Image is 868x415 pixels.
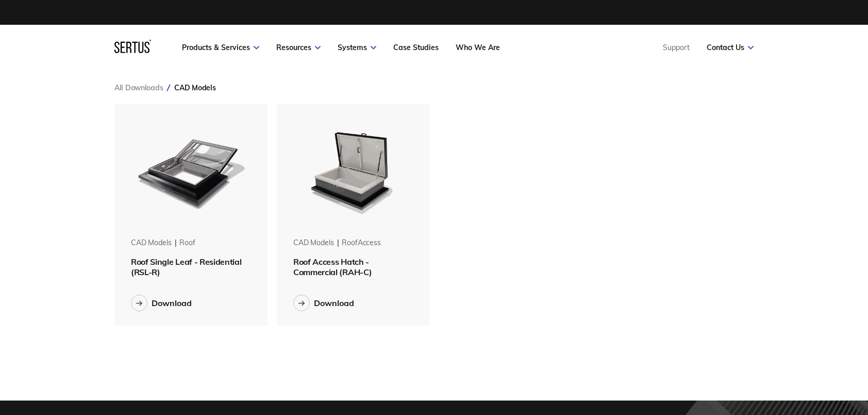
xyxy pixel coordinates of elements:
[342,238,381,248] div: roofAccess
[663,43,690,52] a: Support
[179,238,195,248] div: roof
[131,238,172,248] div: CAD Models
[338,43,376,52] a: Systems
[152,298,192,308] div: Download
[276,43,321,52] a: Resources
[182,43,259,52] a: Products & Services
[131,257,241,277] span: Roof Single Leaf - Residential (RSL-R)
[456,43,500,52] a: Who We Are
[131,295,192,311] button: Download
[393,43,439,52] a: Case Studies
[293,238,334,248] div: CAD Models
[293,295,354,311] button: Download
[314,298,354,308] div: Download
[293,257,372,277] span: Roof Access Hatch - Commercial (RAH-C)
[707,43,754,52] a: Contact Us
[114,83,163,92] a: All Downloads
